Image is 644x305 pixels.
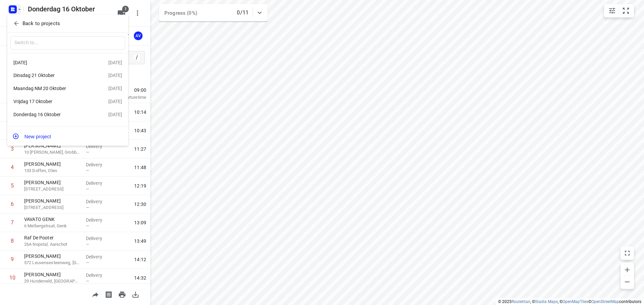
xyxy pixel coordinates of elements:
div: Maandag NM 20 Oktober [13,86,91,91]
div: Dinsdag 21 Oktober [13,73,91,78]
div: [DATE] [108,112,122,117]
input: Switch to... [10,36,125,50]
button: New project [7,130,128,143]
div: [DATE][DATE] [7,56,128,69]
p: Back to projects [22,20,60,27]
button: Back to projects [10,18,125,29]
div: [DATE] [108,99,122,104]
div: [DATE] [108,60,122,65]
div: Maandag NM 20 Oktober[DATE] [7,82,128,95]
div: [DATE] [13,60,91,65]
div: Dinsdag 21 Oktober[DATE] [7,69,128,82]
div: Vrijdag 17 Oktober[DATE] [7,95,128,108]
div: Donderdag 16 Oktober [13,112,91,117]
div: Donderdag 16 Oktober[DATE] [7,108,128,121]
div: [DATE] [108,86,122,91]
div: [DATE] [108,73,122,78]
div: Vrijdag 17 Oktober [13,99,91,104]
